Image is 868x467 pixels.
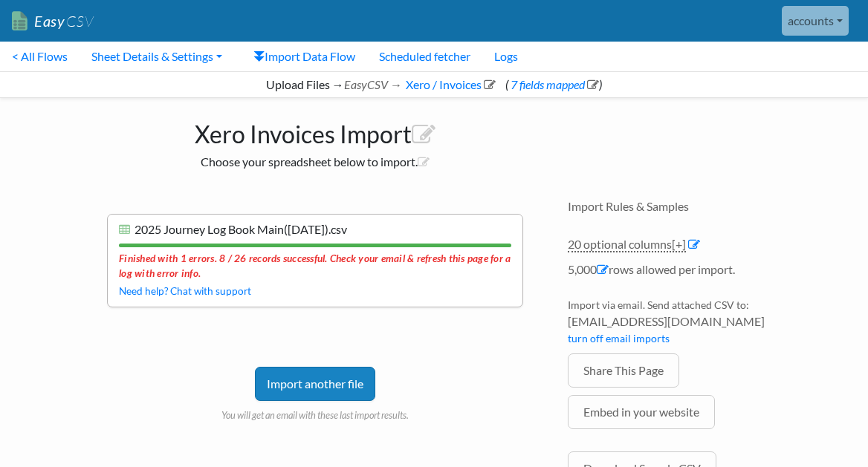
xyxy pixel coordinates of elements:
iframe: chat widget [806,408,853,452]
a: Embed in your website [568,395,715,429]
a: EasyCSV [12,6,94,36]
span: [+] [672,237,686,251]
a: accounts [782,6,849,36]
li: Import via email. Send attached CSV to: [568,297,776,353]
h4: Import Rules & Samples [568,199,776,213]
a: turn off email imports [568,332,670,344]
i: EasyCSV → [344,77,402,91]
span: ( ) [505,77,602,91]
a: 7 fields mapped [508,77,599,91]
span: CSV [65,12,94,30]
a: Xero / Invoices [404,77,496,91]
div: Finished with 1 errors. 8 / 26 records successful. Check your email & refresh this page for a log... [119,247,511,281]
span: 2025 Journey Log Book Main([DATE]).csv [135,222,347,236]
a: Import Data Flow [242,42,367,71]
p: You will get an email with these last import results. [107,401,523,422]
a: Share This Page [568,353,679,388]
a: Scheduled fetcher [367,42,482,71]
span: [EMAIL_ADDRESS][DOMAIN_NAME] [568,313,776,330]
a: Import another file [255,367,375,401]
li: 5,000 rows allowed per import. [568,261,776,286]
a: Sheet Details & Settings [80,42,234,71]
a: Logs [482,42,530,71]
a: 20 optional columns[+] [568,237,686,252]
h1: Xero Invoices Import [92,113,538,148]
h2: Choose your spreadsheet below to import. [92,154,538,169]
a: Need help? Chat with support [119,285,251,297]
